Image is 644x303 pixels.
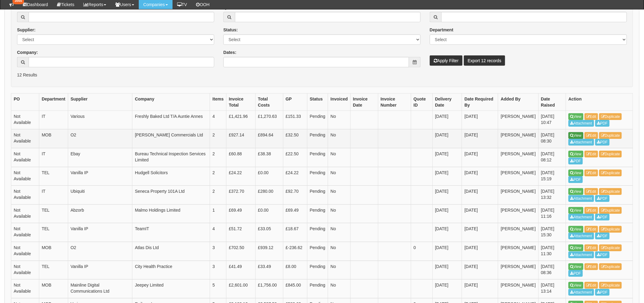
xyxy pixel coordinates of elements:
td: Not Available [11,167,39,186]
td: £1,270.63 [255,111,283,129]
a: Duplicate [599,263,622,270]
a: View [569,207,583,214]
td: City Health Practice [132,261,210,280]
td: Bureau Technical Inspection Services Limited [132,148,210,167]
td: £1,756.00 [255,280,283,298]
td: [PERSON_NAME] [498,186,538,205]
td: Pending [307,111,328,129]
td: [DATE] [432,186,462,205]
p: 12 Results [17,72,627,78]
td: £845.00 [283,280,307,298]
td: Ebay [68,148,132,167]
td: IT [39,148,68,167]
td: £702.50 [226,242,255,261]
td: £0.00 [255,204,283,223]
td: Jeepey Limited [132,280,210,298]
td: 2 [210,186,226,205]
td: [DATE] [462,242,498,261]
a: PDF [595,252,610,258]
td: Not Available [11,261,39,280]
td: Atlas Dis Ltd [132,242,210,261]
td: Not Available [11,280,39,298]
td: [PERSON_NAME] [498,223,538,242]
a: Edit [585,113,598,120]
td: [DATE] [432,129,462,148]
td: [DATE] [432,111,462,129]
td: IT [39,111,68,129]
a: Duplicate [599,188,622,195]
td: £24.22 [283,167,307,186]
td: No [328,111,351,129]
th: Company [132,93,210,111]
a: PDF [595,214,610,220]
td: [DATE] [432,280,462,298]
td: £939.12 [255,242,283,261]
td: Not Available [11,111,39,129]
a: Duplicate [599,282,622,289]
td: [PERSON_NAME] Commercials Ltd [132,129,210,148]
td: £41.49 [226,261,255,280]
a: Export 12 records [464,55,506,66]
td: [DATE] 13:32 [538,186,566,205]
th: Department [39,93,68,111]
td: [DATE] [432,261,462,280]
td: Pending [307,129,328,148]
td: 4 [210,111,226,129]
td: Vanilla IP [68,167,132,186]
a: View [569,132,583,139]
td: [DATE] 15:19 [538,167,566,186]
td: [PERSON_NAME] [498,261,538,280]
th: Invoice Date [350,93,378,111]
th: Items [210,93,226,111]
td: [DATE] 08:30 [538,129,566,148]
td: [DATE] [462,204,498,223]
td: [PERSON_NAME] [498,204,538,223]
td: [DATE] [462,111,498,129]
td: No [328,148,351,167]
td: Pending [307,204,328,223]
th: Total Costs [255,93,283,111]
td: 3 [210,242,226,261]
td: £894.64 [255,129,283,148]
td: [DATE] 08:12 [538,148,566,167]
td: Abzorb [68,204,132,223]
td: No [328,129,351,148]
td: Pending [307,148,328,167]
td: Pending [307,167,328,186]
td: [DATE] [462,280,498,298]
td: 5 [210,280,226,298]
th: Supplier [68,93,132,111]
a: Duplicate [599,151,622,157]
td: [DATE] [462,148,498,167]
a: Edit [585,226,598,233]
a: View [569,245,583,251]
th: Delivery Date [432,93,462,111]
td: No [328,223,351,242]
td: [PERSON_NAME] [498,167,538,186]
label: Supplier: [17,27,36,33]
a: Edit [585,170,598,176]
td: TeamIT [132,223,210,242]
td: [DATE] [462,186,498,205]
td: [DATE] [432,223,462,242]
a: Edit [585,207,598,214]
td: MOB [39,280,68,298]
td: [DATE] [432,167,462,186]
td: Malmo Holdings Limited [132,204,210,223]
td: TEL [39,167,68,186]
th: PO [11,93,39,111]
td: TEL [39,223,68,242]
th: Invoiced [328,93,351,111]
td: £69.49 [283,204,307,223]
a: View [569,226,583,233]
th: Invoice Number [378,93,411,111]
td: No [328,261,351,280]
td: TEL [39,261,68,280]
a: PDF [595,139,610,146]
td: [PERSON_NAME] [498,129,538,148]
td: Pending [307,223,328,242]
td: 2 [210,148,226,167]
td: Not Available [11,204,39,223]
td: 4 [210,223,226,242]
td: Not Available [11,148,39,167]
